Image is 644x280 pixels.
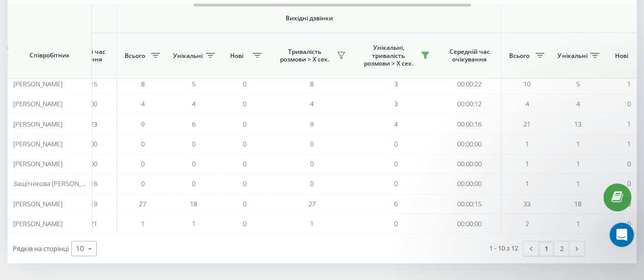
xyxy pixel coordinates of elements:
[13,219,63,228] span: [PERSON_NAME]
[438,154,501,174] td: 00:00:00
[576,219,580,228] span: 1
[557,52,587,60] span: Унікальні
[438,214,501,234] td: 00:00:00
[627,99,631,108] span: 0
[523,119,530,129] span: 21
[627,159,631,168] span: 0
[13,119,63,129] span: [PERSON_NAME]
[525,99,529,108] span: 4
[445,48,493,64] span: Середній час очікування
[438,194,501,214] td: 00:00:15
[141,119,145,129] span: 9
[627,139,631,148] span: 1
[141,139,145,148] span: 0
[394,79,398,88] span: 3
[576,139,580,148] span: 1
[576,79,580,88] span: 5
[438,114,501,134] td: 00:00:16
[122,52,148,60] span: Всього
[192,99,195,108] span: 4
[627,79,631,88] span: 1
[310,219,314,228] span: 1
[525,139,529,148] span: 1
[438,134,501,154] td: 00:00:00
[13,199,63,208] span: [PERSON_NAME]
[192,159,195,168] span: 0
[190,199,197,208] span: 18
[141,179,145,188] span: 0
[310,79,314,88] span: 8
[576,159,580,168] span: 1
[224,52,249,60] span: Нові
[489,243,518,253] div: 1 - 10 з 12
[310,179,314,188] span: 0
[13,159,63,168] span: [PERSON_NAME]
[13,244,69,253] span: Рядків на сторінці
[574,199,581,208] span: 18
[394,139,398,148] span: 0
[243,219,246,228] span: 0
[192,119,195,129] span: 6
[394,179,398,188] span: 0
[173,52,203,60] span: Унікальні
[141,99,145,108] span: 4
[141,14,478,22] span: Вихідні дзвінки
[141,219,145,228] span: 1
[310,139,314,148] span: 0
[523,79,530,88] span: 10
[574,119,581,129] span: 13
[539,241,554,256] a: 1
[192,179,195,188] span: 0
[394,199,398,208] span: 6
[576,179,580,188] span: 1
[627,219,631,228] span: 0
[192,79,195,88] span: 5
[394,159,398,168] span: 0
[141,159,145,168] span: 0
[554,241,569,256] a: 2
[13,99,63,108] span: [PERSON_NAME]
[310,119,314,129] span: 9
[243,119,246,129] span: 0
[507,52,532,60] span: Всього
[438,74,501,94] td: 00:00:22
[141,79,145,88] span: 8
[438,94,501,114] td: 00:00:12
[243,79,246,88] span: 0
[608,52,634,60] span: Нові
[76,243,84,254] div: 10
[576,99,580,108] span: 4
[394,219,398,228] span: 0
[192,219,195,228] span: 1
[438,174,501,194] td: 00:00:00
[243,159,246,168] span: 0
[627,179,631,188] span: 0
[309,199,316,208] span: 27
[394,99,398,108] span: 3
[359,44,417,68] span: Унікальні, тривалість розмови > Х сек.
[310,159,314,168] span: 0
[243,99,246,108] span: 0
[243,179,246,188] span: 0
[243,199,246,208] span: 0
[192,139,195,148] span: 0
[525,159,529,168] span: 1
[16,52,82,60] span: Співробітник
[13,79,63,88] span: [PERSON_NAME]
[525,179,529,188] span: 1
[523,199,530,208] span: 33
[525,219,529,228] span: 2
[13,179,101,188] span: Защітнікова [PERSON_NAME]
[627,119,631,129] span: 1
[609,223,634,247] iframe: Intercom live chat
[243,139,246,148] span: 0
[275,48,333,64] span: Тривалість розмови > Х сек.
[310,99,314,108] span: 4
[394,119,398,129] span: 4
[139,199,146,208] span: 27
[13,139,63,148] span: [PERSON_NAME]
